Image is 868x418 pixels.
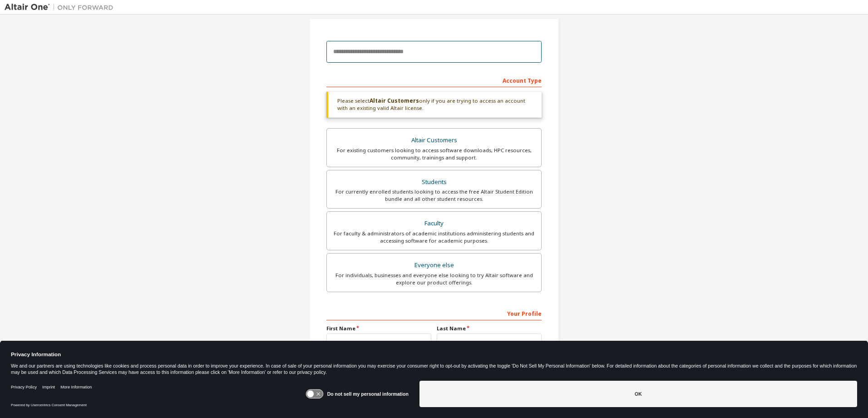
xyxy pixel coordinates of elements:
[332,230,536,244] div: For faculty & administrators of academic institutions administering students and accessing softwa...
[332,259,536,272] div: Everyone else
[332,134,536,147] div: Altair Customers
[326,306,542,320] div: Your Profile
[326,325,431,332] label: First Name
[332,147,536,161] div: For existing customers looking to access software downloads, HPC resources, community, trainings ...
[332,176,536,189] div: Students
[5,3,118,12] img: Altair One
[332,188,536,203] div: For currently enrolled students looking to access the free Altair Student Edition bundle and all ...
[326,73,542,87] div: Account Type
[437,325,542,332] label: Last Name
[332,217,536,230] div: Faculty
[370,97,419,104] b: Altair Customers
[332,272,536,286] div: For individuals, businesses and everyone else looking to try Altair software and explore our prod...
[326,92,542,118] div: Please select only if you are trying to access an account with an existing valid Altair license.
